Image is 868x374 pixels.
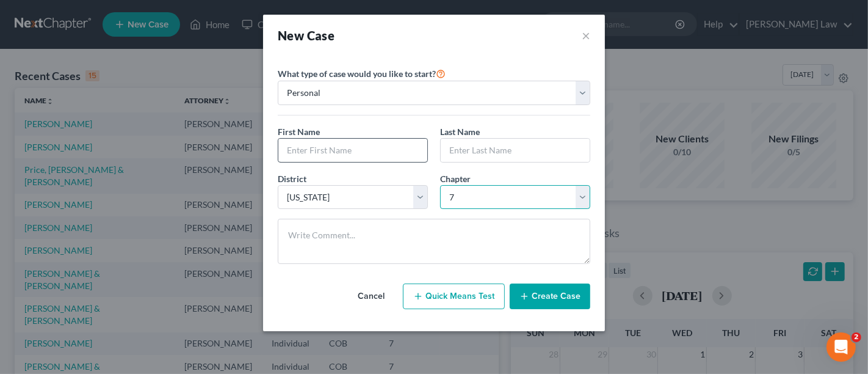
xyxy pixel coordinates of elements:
[344,284,398,309] button: Cancel
[278,139,427,162] input: Enter First Name
[403,284,505,309] button: Quick Means Test
[278,127,320,137] span: First Name
[278,28,335,43] strong: New Case
[510,284,590,309] button: Create Case
[440,174,471,184] span: Chapter
[582,27,590,44] button: ×
[278,174,306,184] span: District
[441,139,590,162] input: Enter Last Name
[440,127,480,137] span: Last Name
[826,332,856,362] iframe: Intercom live chat
[852,332,861,342] span: 2
[278,66,446,81] label: What type of case would you like to start?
